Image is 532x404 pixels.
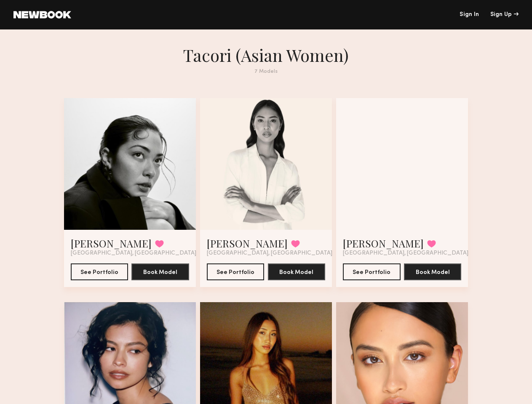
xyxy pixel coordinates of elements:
a: Book Model [404,268,462,275]
button: See Portfolio [71,263,128,280]
a: Book Model [131,268,189,275]
button: Book Model [404,263,462,280]
a: [PERSON_NAME] [71,237,152,250]
span: [GEOGRAPHIC_DATA], [GEOGRAPHIC_DATA] [343,250,468,257]
button: See Portfolio [207,263,265,280]
div: 7 Models [115,69,418,74]
div: Sign Up [490,12,519,18]
button: See Portfolio [343,263,401,280]
button: Book Model [131,263,189,280]
a: [PERSON_NAME] [207,237,288,250]
button: Book Model [268,263,326,280]
a: [PERSON_NAME] [343,237,424,250]
a: Sign In [460,12,479,18]
h1: Tacori (Asian Women) [115,45,418,66]
a: Book Model [268,268,326,275]
span: [GEOGRAPHIC_DATA], [GEOGRAPHIC_DATA] [71,250,196,257]
span: [GEOGRAPHIC_DATA], [GEOGRAPHIC_DATA] [207,250,332,257]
